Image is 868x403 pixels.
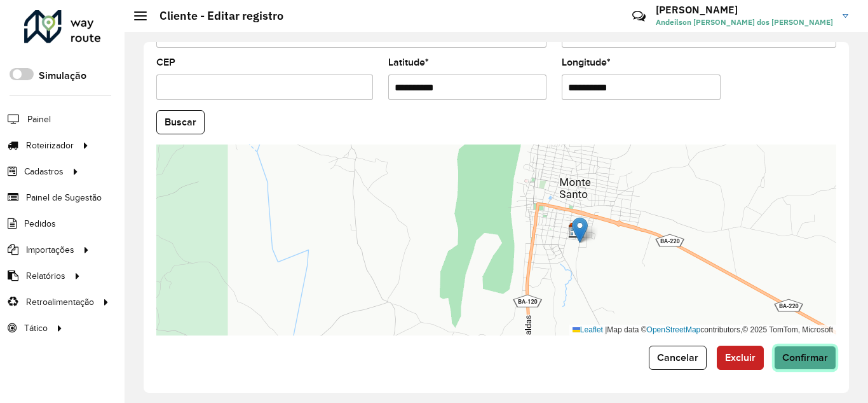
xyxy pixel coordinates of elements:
a: Contato Rápido [625,3,653,30]
span: Confirmar [782,352,828,363]
span: Cadastros [24,165,64,178]
span: Relatórios [26,269,65,283]
label: Latitude [388,55,429,70]
label: Longitude [562,55,611,70]
h2: Cliente - Editar registro [147,9,283,23]
span: Excluir [725,352,756,363]
span: Painel [27,113,51,126]
a: OpenStreetMap [647,325,701,334]
button: Confirmar [774,346,836,370]
img: DBS MONTE SANTO [568,222,585,239]
span: Cancelar [657,352,698,363]
span: | [605,325,607,334]
span: Painel de Sugestão [26,191,102,204]
span: Importações [26,243,74,257]
img: Marker [572,217,588,243]
span: Roteirizador [26,139,74,152]
span: Tático [24,322,48,335]
a: Leaflet [573,325,603,334]
span: Pedidos [24,217,56,230]
span: Andeilson [PERSON_NAME] dos [PERSON_NAME] [656,17,833,28]
button: Buscar [156,110,205,134]
div: Map data © contributors,© 2025 TomTom, Microsoft [569,325,836,336]
button: Excluir [717,346,764,370]
label: Simulação [39,68,86,83]
button: Cancelar [649,346,707,370]
label: CEP [156,55,175,70]
span: Retroalimentação [26,295,94,309]
h3: [PERSON_NAME] [656,4,833,16]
